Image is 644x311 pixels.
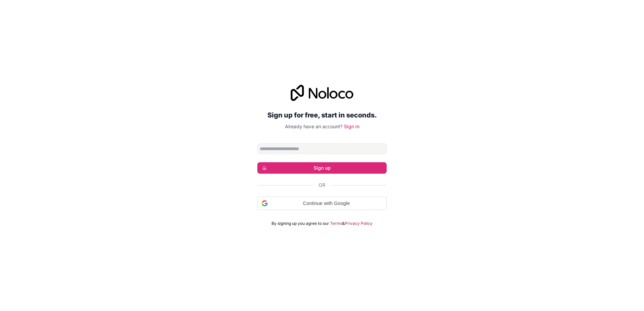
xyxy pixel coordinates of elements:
a: Sign in [344,124,359,129]
span: Continue with Google [270,200,382,207]
span: By signing up you agree to our [271,221,329,226]
h2: Sign up for free, start in seconds. [257,109,387,121]
a: Privacy Policy [345,221,373,226]
span: & [342,221,345,226]
a: Terms [330,221,342,226]
span: Or [319,182,325,188]
button: Sign up [257,162,387,174]
span: Already have an account? [285,124,343,129]
input: Email address [257,143,387,154]
div: Continue with Google [257,197,387,210]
